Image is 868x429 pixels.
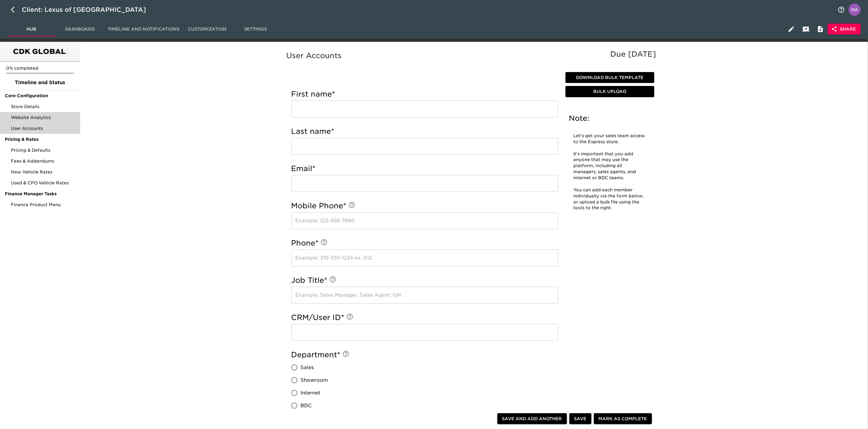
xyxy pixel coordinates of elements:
[187,25,228,33] span: Customization
[11,104,75,110] span: Store Details
[301,377,328,384] span: Showroom
[502,415,562,423] span: Save and Add Another
[565,86,654,97] button: Bulk Upload
[291,212,558,229] input: Example: 123-456-7890
[5,79,75,86] span: Timeline and Status
[5,191,75,197] span: Finance Manager Tasks
[565,72,654,83] button: Download Bulk Template
[291,164,558,173] h5: Email
[11,25,52,33] span: Hub
[5,93,75,99] span: Core Configuration
[599,415,647,423] span: Mark as Complete
[784,22,799,36] button: Edit Hub
[22,5,155,15] div: Client: Lexus of [GEOGRAPHIC_DATA]
[594,413,652,424] button: Mark as Complete
[301,402,312,409] span: BDC
[59,25,100,33] span: Dashboard
[291,89,558,99] h5: First name
[291,238,558,248] h5: Phone
[833,25,856,33] span: Share
[574,151,646,181] p: It's important that you add anyone that may use the platform, including all managers, sales agent...
[301,364,314,371] span: Sales
[108,25,179,33] span: Timeline and Notifications
[568,74,652,81] span: Download Bulk Template
[291,313,558,322] h5: CRM/User ID
[834,2,849,17] button: notifications
[849,4,861,16] img: Profile
[574,415,587,423] span: Save
[301,389,321,397] span: Internet
[828,24,861,35] button: Share
[11,125,75,131] span: User Accounts
[6,65,74,71] p: 0% completed
[11,169,75,175] span: New Vehicle Rates
[574,187,646,211] p: You can add each member individually via the form below, or upload a bulk file using the tools to...
[291,287,558,304] input: Example: Sales Manager, Sales Agent, GM
[291,350,558,360] h5: Department
[11,180,75,186] span: Used & CPO Vehicle Rates
[11,158,75,164] span: Fees & Addendums
[611,50,656,58] span: Due [DATE]
[5,136,75,142] span: Pricing & Rates
[287,51,659,61] h5: User Accounts
[291,127,558,136] h5: Last name
[497,413,567,424] button: Save and Add Another
[291,276,558,285] h5: Job Title
[568,88,652,95] span: Bulk Upload
[11,202,75,208] span: Finance Product Menu
[235,25,276,33] span: Settings
[11,114,75,120] span: Website Analytics
[569,114,651,123] h5: Note:
[574,133,646,145] p: Let's get your sales team access to the Express store.
[291,201,558,211] h5: Mobile Phone
[11,147,75,153] span: Pricing & Defaults
[569,413,591,424] button: Save
[291,249,558,266] input: Example: 310-555-1234 ex. 012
